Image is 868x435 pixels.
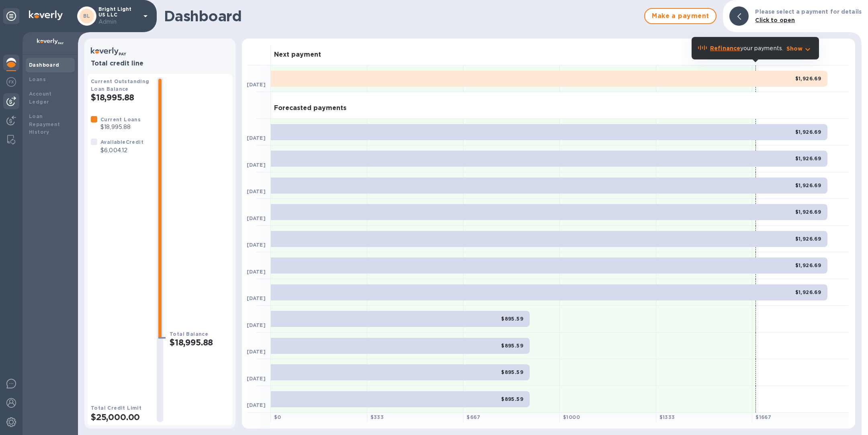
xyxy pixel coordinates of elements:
[91,60,229,67] h3: Total credit line
[100,123,141,131] p: $18,995.88
[29,10,63,20] img: Logo
[795,129,821,135] b: $1,926.69
[755,8,862,15] b: Please select a payment for details
[247,269,266,275] b: [DATE]
[100,116,141,123] b: Current Loans
[710,45,740,51] b: Refinance
[100,139,143,145] b: Available Credit
[563,414,580,420] b: $ 1000
[795,182,821,188] b: $1,926.69
[164,8,640,25] h1: Dashboard
[274,51,321,59] h3: Next payment
[467,414,480,420] b: $ 667
[247,376,266,382] b: [DATE]
[6,77,16,87] img: Foreign exchange
[100,146,143,155] p: $6,004.12
[29,91,52,105] b: Account Ledger
[29,76,46,82] b: Loans
[91,78,149,92] b: Current Outstanding Loan Balance
[91,405,141,411] b: Total Credit Limit
[786,45,813,53] button: Show
[29,113,60,135] b: Loan Repayment History
[501,369,523,375] b: $895.59
[247,215,266,221] b: [DATE]
[795,155,821,161] b: $1,926.69
[795,236,821,242] b: $1,926.69
[755,17,795,23] b: Click to open
[170,337,229,347] h2: $18,995.88
[247,349,266,355] b: [DATE]
[170,331,208,337] b: Total Balance
[247,242,266,248] b: [DATE]
[3,8,19,24] div: Unpin categories
[651,11,709,21] span: Make a payment
[755,414,771,420] b: $ 1667
[371,414,384,420] b: $ 333
[710,44,783,53] p: your payments.
[795,76,821,82] b: $1,926.69
[247,295,266,301] b: [DATE]
[247,162,266,168] b: [DATE]
[247,82,266,88] b: [DATE]
[247,188,266,194] b: [DATE]
[501,396,523,402] b: $895.59
[247,322,266,328] b: [DATE]
[29,62,59,68] b: Dashboard
[274,104,346,112] h3: Forecasted payments
[786,45,803,53] p: Show
[795,289,821,295] b: $1,926.69
[501,343,523,349] b: $895.59
[795,262,821,268] b: $1,926.69
[659,414,675,420] b: $ 1333
[274,414,281,420] b: $ 0
[795,209,821,215] b: $1,926.69
[91,412,150,422] h2: $25,000.00
[83,13,90,19] b: BL
[98,18,139,26] p: Admin
[247,135,266,141] b: [DATE]
[98,6,139,26] p: Bright Light US LLC
[501,316,523,322] b: $895.59
[247,402,266,408] b: [DATE]
[91,92,150,102] h2: $18,995.88
[644,8,717,24] button: Make a payment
